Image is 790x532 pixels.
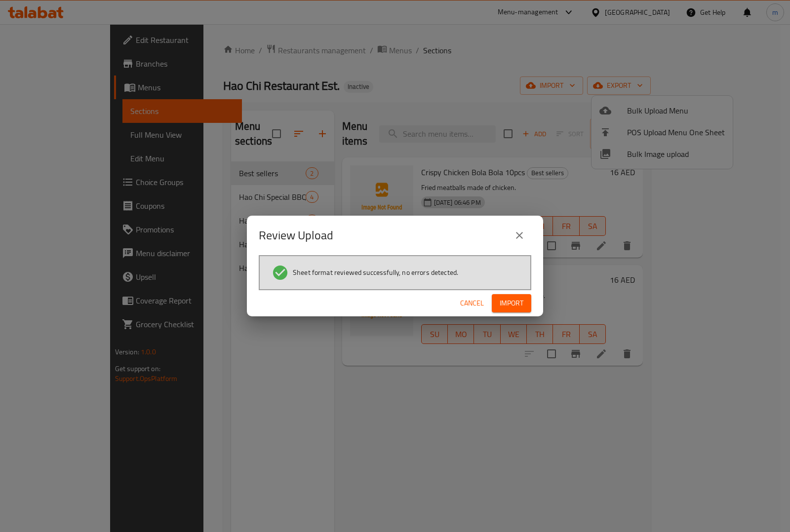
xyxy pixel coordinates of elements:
h2: Review Upload [259,228,333,243]
button: close [508,224,531,247]
span: Sheet format reviewed successfully, no errors detected. [293,267,458,277]
button: Import [492,294,531,312]
span: Cancel [460,297,484,309]
span: Import [500,297,523,309]
button: Cancel [456,294,488,312]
